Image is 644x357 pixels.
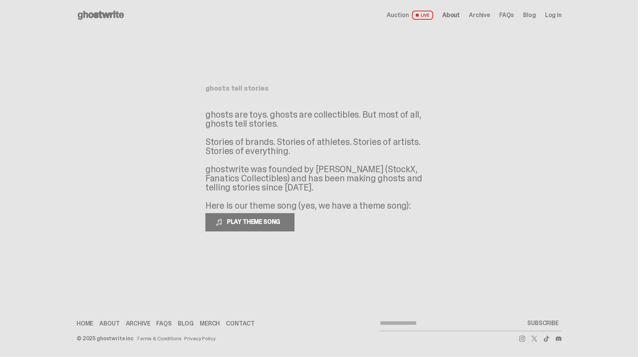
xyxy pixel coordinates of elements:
a: Merch [200,321,220,327]
a: Home [77,321,93,327]
a: Blog [523,12,536,18]
a: Contact [226,321,255,327]
h1: ghosts tell stories [205,85,433,92]
a: Terms & Conditions [136,336,181,341]
a: About [99,321,119,327]
p: ghosts are toys. ghosts are collectibles. But most of all, ghosts tell stories. Stories of brands... [205,110,433,210]
button: SUBSCRIBE [524,316,562,331]
a: Archive [469,12,490,18]
span: Auction [387,12,409,18]
button: PLAY THEME SONG [205,213,295,231]
span: LIVE [412,11,434,20]
span: PLAY THEME SONG [224,218,285,226]
a: Log in [545,12,562,18]
a: Blog [178,321,194,327]
a: Privacy Policy [185,336,216,341]
a: Auction LIVE [387,11,433,20]
a: FAQs [156,321,171,327]
div: © 2025 ghostwrite inc [77,336,133,341]
a: FAQs [499,12,514,18]
a: About [442,12,460,18]
a: Archive [126,321,150,327]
